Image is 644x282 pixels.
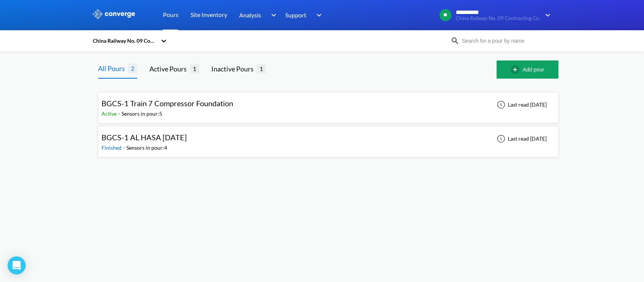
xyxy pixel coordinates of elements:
div: Inactive Pours [211,64,257,74]
div: Sensors in pour: 5 [121,110,162,118]
img: icon-search.svg [450,36,460,45]
span: - [118,110,121,117]
img: add-circle-outline.svg [510,65,523,74]
span: 2 [128,64,137,73]
img: downArrow.svg [266,11,278,20]
img: downArrow.svg [540,11,552,20]
span: Support [285,10,306,20]
span: 1 [257,64,266,73]
img: downArrow.svg [312,11,324,20]
span: China Railway No. 09 Contracting Co. [456,15,540,21]
span: BGCS-1 AL HASA [DATE] [101,133,187,142]
input: Search for a pour by name [460,37,551,45]
div: Open Intercom Messenger [8,256,26,274]
span: Analysis [239,10,261,20]
a: BGCS-1 AL HASA [DATE]Finished-Sensors in pour:4Last read [DATE] [98,135,558,141]
span: Finished [101,144,123,151]
img: logo_ewhite.svg [92,9,136,19]
div: Last read [DATE] [493,100,549,109]
div: China Railway No. 09 Contracting Co. [92,37,157,45]
span: BGCS-1 Train 7 Compressor Foundation [101,99,233,108]
span: 1 [190,64,199,73]
a: BGCS-1 Train 7 Compressor FoundationActive-Sensors in pour:5Last read [DATE] [98,101,558,107]
div: Active Pours [149,64,190,74]
span: - [123,144,126,151]
div: Sensors in pour: 4 [126,144,167,152]
div: Last read [DATE] [493,134,549,143]
button: Add pour [496,60,558,79]
div: All Pours [98,63,128,74]
span: Active [101,110,118,117]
